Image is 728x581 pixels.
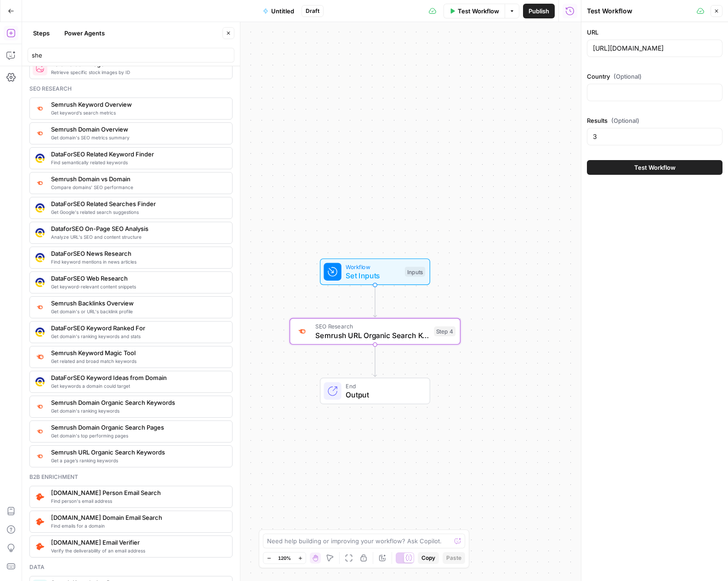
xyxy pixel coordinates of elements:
span: DataForSEO Keyword Ideas from Domain [51,373,225,382]
div: B2b enrichment [29,473,233,481]
span: Semrush Domain Overview [51,125,225,134]
span: Get related and broad match keywords [51,357,225,365]
img: otu06fjiulrdwrqmbs7xihm55rg9 [35,427,45,435]
span: Get domain's ranking keywords [51,407,225,414]
img: 8sr9m752o402vsyv5xlmk1fykvzq [35,517,45,526]
span: Draft [306,7,319,15]
button: Paste [443,552,465,564]
span: Get Google's related search suggestions [51,208,225,216]
span: Retrieve specific stock images by ID [51,69,225,76]
img: ey5lt04xp3nqzrimtu8q5fsyor3u [35,452,45,460]
img: ey5lt04xp3nqzrimtu8q5fsyor3u [297,327,308,336]
img: pldo0csms1a1dhwc6q9p59if9iaj [35,542,45,551]
label: URL [587,28,722,37]
img: zn8kcn4lc16eab7ly04n2pykiy7x [35,179,45,187]
button: Power Agents [59,26,110,40]
div: SEO ResearchSemrush URL Organic Search KeywordsStep 4 [290,318,461,345]
span: (Optional) [614,72,642,81]
img: 3iojl28do7crl10hh26nxau20pae [35,328,45,337]
button: Copy [418,552,439,564]
img: vjoh3p9kohnippxyp1brdnq6ymi1 [35,253,45,262]
span: [DOMAIN_NAME] Domain Email Search [51,513,225,522]
div: Seo research [29,85,233,93]
g: Edge from step_4 to end [373,345,376,377]
div: Inputs [405,267,425,277]
span: Copy [421,554,435,562]
img: 3hnddut9cmlpnoegpdll2wmnov83 [35,278,45,287]
span: DataForSEO Related Keyword Finder [51,150,225,159]
div: Data [29,563,233,571]
span: Get domain's top performing pages [51,432,225,439]
span: Semrush Domain vs Domain [51,174,225,184]
img: qj0lddqgokrswkyaqb1p9cmo0sp5 [35,377,45,386]
img: 4e4w6xi9sjogcjglmt5eorgxwtyu [35,129,45,137]
span: Test Workflow [634,163,676,172]
div: Step 4 [434,327,455,337]
span: Find emails for a domain [51,522,225,529]
span: Verify the deliverability of an email address [51,547,225,554]
span: Semrush Keyword Magic Tool [51,348,225,357]
span: 120% [278,554,291,562]
span: Semrush URL Organic Search Keywords [315,330,429,341]
span: Get domain's or URL's backlink profile [51,308,225,315]
img: se7yyxfvbxn2c3qgqs66gfh04cl6 [35,154,45,163]
span: Find person's email address [51,497,225,505]
span: Find semantically related keywords [51,159,225,166]
span: [DOMAIN_NAME] Person Email Search [51,488,225,497]
label: Country [587,72,722,81]
span: DataForSEO Keyword Ranked For [51,323,225,333]
span: Semrush URL Organic Search Keywords [51,448,225,457]
span: Analyze URL's SEO and content structure [51,233,225,241]
span: Untitled [271,6,294,16]
button: Test Workflow [444,4,505,18]
span: SEO Research [315,322,429,331]
span: Paste [446,554,461,562]
span: Get keyword-relevant content snippets [51,283,225,290]
span: Semrush Domain Organic Search Pages [51,423,225,432]
span: Get a page’s ranking keywords [51,457,225,464]
span: Workflow [346,262,400,271]
span: DataForSEO News Research [51,249,225,258]
span: Semrush Backlinks Overview [51,299,225,308]
img: pda2t1ka3kbvydj0uf1ytxpc9563 [35,492,45,501]
button: Publish [523,4,555,18]
input: Search steps [32,51,230,60]
g: Edge from start to step_4 [373,285,376,317]
span: Publish [529,6,549,16]
span: Semrush Keyword Overview [51,100,225,109]
span: DataforSEO On-Page SEO Analysis [51,224,225,233]
img: v3j4otw2j2lxnxfkcl44e66h4fup [35,104,45,112]
img: y3iv96nwgxbwrvt76z37ug4ox9nv [35,228,45,237]
img: p4kt2d9mz0di8532fmfgvfq6uqa0 [35,403,45,410]
span: Output [346,389,421,400]
img: 8a3tdog8tf0qdwwcclgyu02y995m [35,352,45,362]
label: Results [587,116,722,125]
span: DataForSEO Web Research [51,274,225,283]
span: Compare domains' SEO performance [51,184,225,191]
button: Untitled [257,4,300,18]
span: Find keyword mentions in news articles [51,258,225,265]
span: Set Inputs [346,270,400,281]
span: End [346,382,421,391]
span: (Optional) [611,116,639,125]
button: Test Workflow [587,160,722,175]
span: Get domain's SEO metrics summary [51,134,225,141]
div: WorkflowSet InputsInputs [290,259,461,285]
img: 3lyvnidk9veb5oecvmize2kaffdg [35,303,45,311]
span: Get keyword’s search metrics [51,109,225,116]
span: Test Workflow [458,6,499,16]
span: Get keywords a domain could target [51,382,225,390]
img: 9u0p4zbvbrir7uayayktvs1v5eg0 [35,203,45,213]
div: EndOutput [290,378,461,404]
button: Steps [28,26,55,40]
span: DataForSEO Related Searches Finder [51,199,225,208]
span: Semrush Domain Organic Search Keywords [51,398,225,407]
span: [DOMAIN_NAME] Email Verifier [51,538,225,547]
span: Get domain's ranking keywords and stats [51,333,225,340]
